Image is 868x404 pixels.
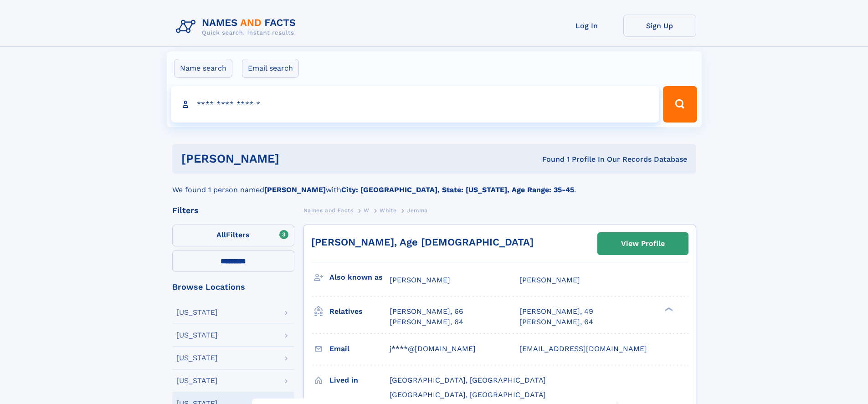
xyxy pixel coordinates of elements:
[390,376,546,384] span: [GEOGRAPHIC_DATA], [GEOGRAPHIC_DATA]
[341,185,574,194] b: City: [GEOGRAPHIC_DATA], State: [US_STATE], Age Range: 35-45
[329,304,390,319] h3: Relatives
[172,225,294,246] label: Filters
[172,206,294,215] div: Filters
[181,153,411,164] h1: [PERSON_NAME]
[171,86,659,123] input: search input
[311,236,534,248] a: [PERSON_NAME], Age [DEMOGRAPHIC_DATA]
[519,307,593,317] a: [PERSON_NAME], 49
[172,283,294,291] div: Browse Locations
[329,373,390,388] h3: Lived in
[329,270,390,285] h3: Also known as
[598,233,688,255] a: View Profile
[411,154,687,164] div: Found 1 Profile In Our Records Database
[390,317,463,327] a: [PERSON_NAME], 64
[663,86,697,123] button: Search Button
[380,207,396,214] span: White
[174,59,232,78] label: Name search
[519,276,580,284] span: [PERSON_NAME]
[176,354,218,362] div: [US_STATE]
[176,377,218,384] div: [US_STATE]
[390,276,450,284] span: [PERSON_NAME]
[550,15,623,37] a: Log In
[519,344,647,353] span: [EMAIL_ADDRESS][DOMAIN_NAME]
[264,185,326,194] b: [PERSON_NAME]
[242,59,299,78] label: Email search
[303,205,354,216] a: Names and Facts
[176,309,218,316] div: [US_STATE]
[329,341,390,357] h3: Email
[390,307,463,317] a: [PERSON_NAME], 66
[172,15,303,39] img: Logo Names and Facts
[216,230,226,239] span: All
[407,207,428,214] span: Jemma
[380,205,396,216] a: White
[621,233,665,254] div: View Profile
[364,205,370,216] a: W
[364,207,370,214] span: W
[663,307,673,312] div: ❯
[390,390,546,399] span: [GEOGRAPHIC_DATA], [GEOGRAPHIC_DATA]
[623,15,696,37] a: Sign Up
[519,317,593,327] a: [PERSON_NAME], 64
[176,332,218,339] div: [US_STATE]
[172,174,696,195] div: We found 1 person named with .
